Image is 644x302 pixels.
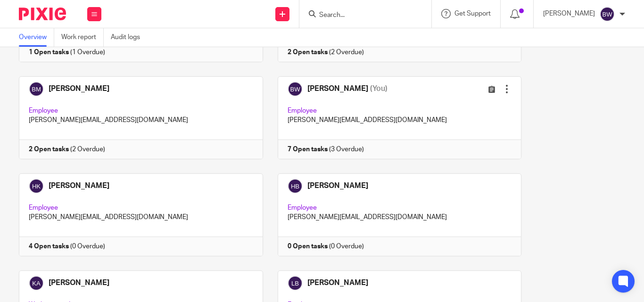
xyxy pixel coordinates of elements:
[111,28,147,47] a: Audit logs
[600,7,615,22] img: svg%3E
[454,10,491,17] span: Get Support
[61,28,104,47] a: Work report
[318,11,403,20] input: Search
[543,9,595,18] p: [PERSON_NAME]
[19,8,66,20] img: Pixie
[19,28,54,47] a: Overview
